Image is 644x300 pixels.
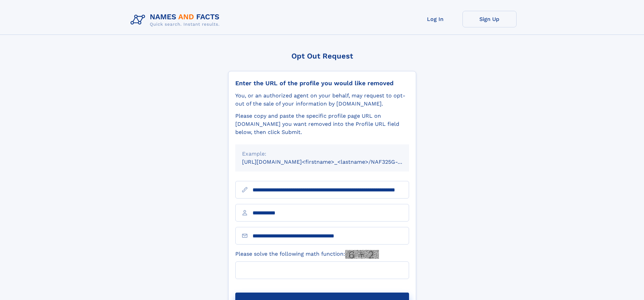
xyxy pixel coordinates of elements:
[235,92,409,108] div: You, or an authorized agent on your behalf, may request to opt-out of the sale of your informatio...
[235,112,409,136] div: Please copy and paste the specific profile page URL on [DOMAIN_NAME] you want removed into the Pr...
[235,79,409,87] div: Enter the URL of the profile you would like removed
[235,250,379,259] label: Please solve the following math function:
[228,52,416,60] div: Opt Out Request
[128,11,225,29] img: Logo Names and Facts
[462,11,517,27] a: Sign Up
[408,11,462,27] a: Log In
[242,159,422,165] small: [URL][DOMAIN_NAME]<firstname>_<lastname>/NAF325G-xxxxxxxx
[242,150,402,158] div: Example:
